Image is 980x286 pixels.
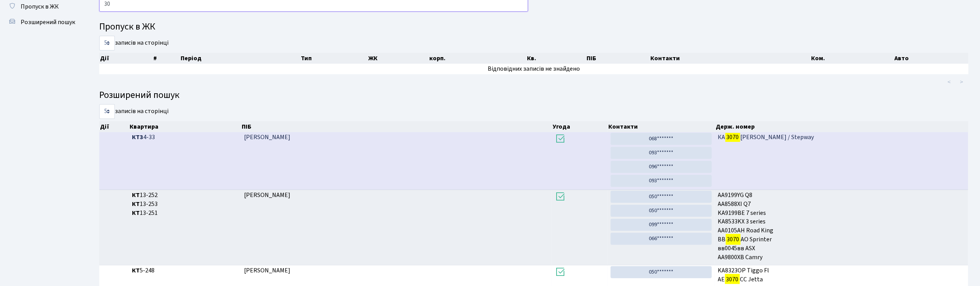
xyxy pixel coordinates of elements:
[650,53,811,64] th: Контакти
[244,191,290,199] span: [PERSON_NAME]
[726,234,741,245] mark: 3070
[99,53,153,64] th: Дії
[132,209,140,217] b: КТ
[526,53,586,64] th: Кв.
[241,121,552,132] th: ПІБ
[725,132,740,143] mark: 3070
[99,104,169,119] label: записів на сторінці
[132,266,238,275] span: 5-248
[99,36,115,51] select: записів на сторінці
[811,53,894,64] th: Ком.
[552,121,608,132] th: Угода
[608,121,715,132] th: Контакти
[586,53,650,64] th: ПІБ
[894,53,976,64] th: Авто
[718,191,965,262] span: AA9199YG Q8 AA8588XI Q7 KA9199BE 7 series KA8533KX 3 series AA0105AH Road King BB AO Sprinter вв0...
[99,36,169,51] label: записів на сторінці
[21,18,75,26] span: Розширений пошук
[99,90,968,101] h4: Розширений пошук
[4,14,82,30] a: Розширений пошук
[99,64,968,74] td: Відповідних записів не знайдено
[718,133,965,142] span: КА [PERSON_NAME] / Stepway
[300,53,367,64] th: Тип
[244,266,290,275] span: [PERSON_NAME]
[99,104,115,119] select: записів на сторінці
[153,53,180,64] th: #
[132,200,140,208] b: КТ
[244,133,290,141] span: [PERSON_NAME]
[715,121,968,132] th: Держ. номер
[99,121,129,132] th: Дії
[367,53,429,64] th: ЖК
[718,266,965,284] span: KA8323OP Tiggo Fl AE CC Jetta
[429,53,526,64] th: корп.
[725,274,740,285] mark: 3070
[132,133,143,141] b: КТ3
[99,21,968,33] h4: Пропуск в ЖК
[132,266,140,275] b: КТ
[180,53,300,64] th: Період
[132,191,238,218] span: 13-252 13-253 13-251
[129,121,241,132] th: Квартира
[21,2,59,11] span: Пропуск в ЖК
[132,133,238,142] span: 4-33
[132,191,140,199] b: КТ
